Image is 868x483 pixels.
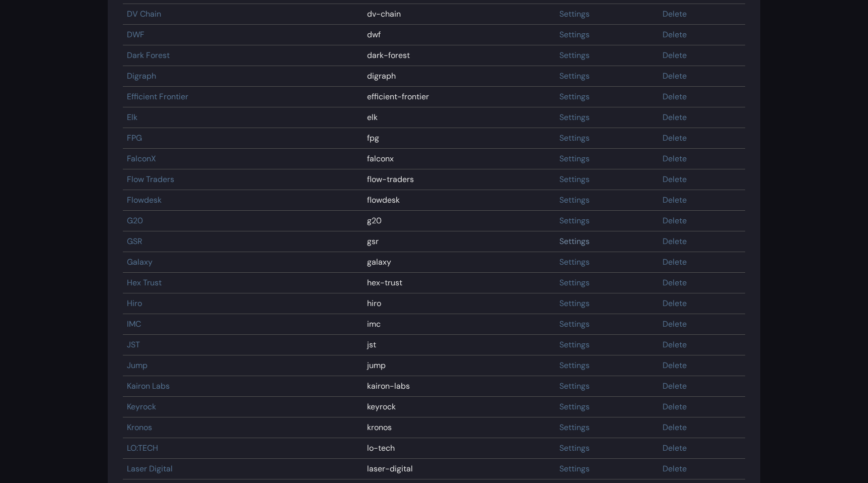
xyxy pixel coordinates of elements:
a: Delete [663,174,687,185]
a: Settings [559,401,590,412]
td: falconx [363,149,555,169]
a: Settings [559,195,590,205]
a: Settings [559,422,590,433]
a: Settings [559,339,590,350]
a: Delete [663,298,687,309]
a: Digraph [127,71,156,81]
td: g20 [363,211,555,231]
a: Delete [663,381,687,391]
a: Delete [663,112,687,123]
td: kronos [363,417,555,438]
a: Settings [559,9,590,19]
a: Flowdesk [127,195,162,205]
td: lo-tech [363,438,555,459]
a: Dark Forest [127,50,170,61]
td: jst [363,335,555,355]
a: Laser Digital [127,463,173,474]
a: Delete [663,29,687,40]
a: LO:TECH [127,443,158,453]
a: Settings [559,298,590,309]
a: Settings [559,277,590,288]
td: elk [363,107,555,128]
a: Delete [663,422,687,433]
a: Delete [663,133,687,143]
td: dv-chain [363,4,555,25]
a: Settings [559,91,590,102]
td: fpg [363,128,555,149]
a: DWF [127,29,144,40]
a: GSR [127,236,142,247]
td: flow-traders [363,169,555,190]
a: Delete [663,236,687,247]
a: Settings [559,133,590,143]
a: FalconX [127,153,156,164]
td: hiro [363,293,555,314]
td: laser-digital [363,459,555,479]
a: Settings [559,50,590,61]
a: Delete [663,50,687,61]
a: Settings [559,153,590,164]
a: Efficient Frontier [127,91,188,102]
a: Settings [559,257,590,267]
td: gsr [363,231,555,252]
a: Settings [559,319,590,329]
a: Settings [559,360,590,371]
a: Kronos [127,422,152,433]
a: Hiro [127,298,142,309]
a: Settings [559,71,590,81]
a: Delete [663,401,687,412]
a: Jump [127,360,148,371]
a: Settings [559,174,590,185]
td: keyrock [363,397,555,417]
a: Keyrock [127,401,156,412]
a: Delete [663,443,687,453]
a: Hex Trust [127,277,162,288]
a: Settings [559,236,590,247]
td: digraph [363,66,555,87]
a: Delete [663,360,687,371]
a: Settings [559,381,590,391]
td: kairon-labs [363,376,555,397]
td: dwf [363,25,555,45]
td: hex-trust [363,273,555,293]
a: Delete [663,463,687,474]
a: Elk [127,112,137,123]
a: Kairon Labs [127,381,170,391]
a: Flow Traders [127,174,174,185]
a: Delete [663,339,687,350]
a: Settings [559,463,590,474]
a: Settings [559,215,590,226]
td: imc [363,314,555,335]
a: Delete [663,153,687,164]
a: G20 [127,215,143,226]
a: IMC [127,319,141,329]
a: DV Chain [127,9,161,19]
a: Galaxy [127,257,153,267]
td: galaxy [363,252,555,273]
a: Settings [559,443,590,453]
td: jump [363,355,555,376]
td: dark-forest [363,45,555,66]
a: Delete [663,71,687,81]
a: Settings [559,112,590,123]
a: Delete [663,215,687,226]
a: Delete [663,277,687,288]
a: Delete [663,91,687,102]
td: efficient-frontier [363,87,555,107]
a: Settings [559,29,590,40]
a: Delete [663,9,687,19]
a: JST [127,339,140,350]
a: FPG [127,133,142,143]
a: Delete [663,257,687,267]
td: flowdesk [363,190,555,211]
a: Delete [663,319,687,329]
a: Delete [663,195,687,205]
